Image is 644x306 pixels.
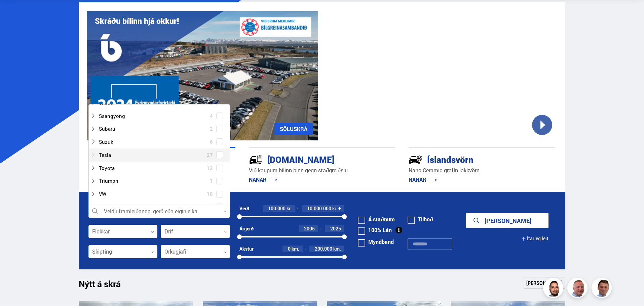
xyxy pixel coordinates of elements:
[95,16,179,26] h1: Skráðu bílinn hjá okkur!
[358,227,392,233] label: 100% Lán
[210,124,213,134] span: 2
[466,213,548,228] button: [PERSON_NAME]
[524,277,565,289] a: [PERSON_NAME]
[207,202,213,212] span: 14
[274,123,313,135] a: SÖLUSKRÁ
[239,226,254,231] div: Árgerð
[79,279,132,293] h1: Nýtt á skrá
[358,217,395,222] label: Á staðnum
[409,152,423,167] img: -Svtn6bYgwAsiwNX.svg
[332,206,337,211] span: kr.
[249,167,395,174] p: Við kaupum bílinn þinn gegn staðgreiðslu
[315,246,332,252] span: 200.000
[207,150,213,160] span: 27
[307,205,331,212] span: 10.000.000
[409,153,531,165] div: Íslandsvörn
[304,225,315,232] span: 2005
[210,111,213,121] span: 4
[239,206,249,211] div: Verð
[544,279,564,299] img: nhp88E3Fdnt1Opn2.png
[268,205,286,212] span: 100.000
[292,246,299,252] span: km.
[338,206,341,211] span: +
[249,153,371,165] div: [DOMAIN_NAME]
[333,246,341,252] span: km.
[210,176,213,186] span: 1
[249,176,277,183] a: NÁNAR
[593,279,613,299] img: FbJEzSuNWCJXmdc-.webp
[87,11,318,140] img: eKx6w-_Home_640_.png
[568,279,589,299] img: siFngHWaQ9KaOqBr.png
[210,137,213,147] span: 6
[249,152,263,167] img: tr5P-W3DuiFaO7aO.svg
[287,206,292,211] span: kr.
[207,163,213,173] span: 12
[239,246,254,252] div: Akstur
[5,3,26,23] button: Opna LiveChat spjallviðmót
[288,246,291,252] span: 0
[409,167,555,174] p: Nano Ceramic grafín lakkvörn
[409,176,437,183] a: NÁNAR
[358,239,394,245] label: Myndband
[521,231,548,246] button: Ítarleg leit
[330,225,341,232] span: 2025
[408,217,433,222] label: Tilboð
[207,189,213,199] span: 18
